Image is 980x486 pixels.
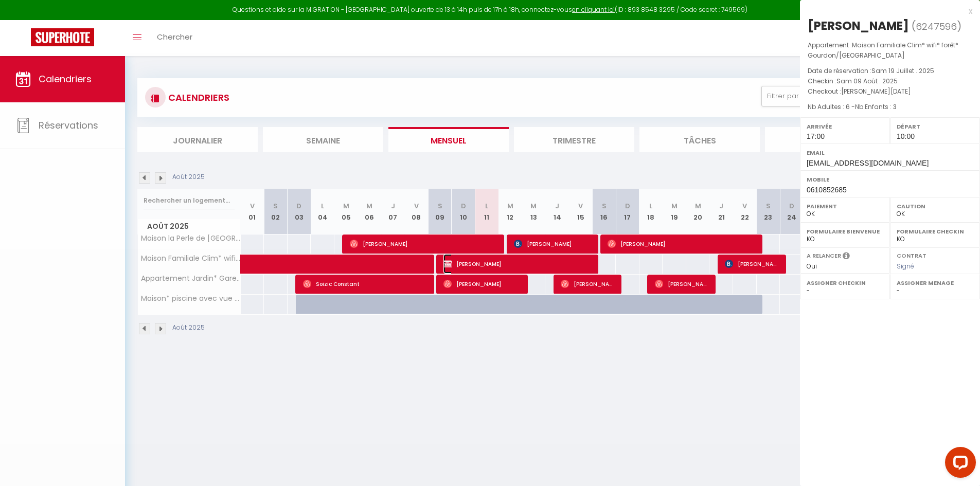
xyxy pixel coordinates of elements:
[855,102,897,111] span: Nb Enfants : 3
[807,251,841,260] label: A relancer
[808,102,897,111] span: Nb Adultes : 6 -
[807,201,883,211] label: Paiement
[808,86,972,97] p: Checkout :
[897,201,973,211] label: Caution
[807,278,883,288] label: Assigner Checkin
[843,251,850,263] i: Sélectionner OUI si vous souhaiter envoyer les séquences de messages post-checkout
[807,121,883,132] label: Arrivée
[807,186,847,194] span: 0610852685
[807,174,973,185] label: Mobile
[807,148,973,158] label: Email
[937,443,980,486] iframe: LiveChat chat widget
[808,41,958,60] span: Maison Familiale Clim* wifi* forêt* Gourdon/[GEOGRAPHIC_DATA]
[807,226,883,237] label: Formulaire Bienvenue
[808,17,909,34] div: [PERSON_NAME]
[916,20,957,33] span: 6247596
[808,40,972,61] p: Appartement :
[836,77,898,85] span: Sam 09 Août . 2025
[841,87,911,96] span: [PERSON_NAME][DATE]
[897,132,915,140] span: 10:00
[897,226,973,237] label: Formulaire Checkin
[807,159,929,167] span: [EMAIL_ADDRESS][DOMAIN_NAME]
[897,121,973,132] label: Départ
[897,262,914,271] span: Signé
[800,5,972,17] div: x
[807,132,825,140] span: 17:00
[808,66,972,76] p: Date de réservation :
[808,76,972,86] p: Checkin :
[912,19,961,33] span: ( )
[897,251,926,258] label: Contrat
[871,66,934,75] span: Sam 19 Juillet . 2025
[897,278,973,288] label: Assigner Menage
